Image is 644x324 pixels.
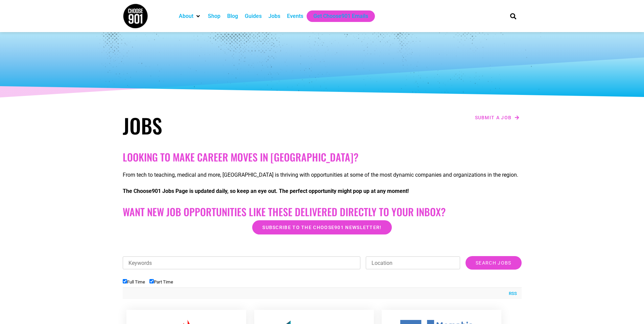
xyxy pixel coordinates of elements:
[149,279,154,283] input: Part Time
[245,12,262,20] a: Guides
[227,12,238,20] a: Blog
[507,10,519,22] div: Search
[123,279,145,284] label: Full Time
[466,256,521,270] input: Search Jobs
[473,113,522,122] a: Submit a job
[123,171,522,179] p: From tech to teaching, medical and more, [GEOGRAPHIC_DATA] is thriving with opportunities at some...
[505,290,517,297] a: RSS
[123,113,319,138] h1: Jobs
[366,256,460,269] input: Location
[208,12,220,20] a: Shop
[475,115,512,120] span: Submit a job
[287,12,303,20] a: Events
[123,188,409,194] strong: The Choose901 Jobs Page is updated daily, so keep an eye out. The perfect opportunity might pop u...
[268,12,280,20] a: Jobs
[123,279,127,283] input: Full Time
[252,220,391,234] a: Subscribe to the Choose901 newsletter!
[175,10,205,22] div: About
[123,206,522,218] h2: Want New Job Opportunities like these Delivered Directly to your Inbox?
[123,256,361,269] input: Keywords
[262,225,381,230] span: Subscribe to the Choose901 newsletter!
[313,12,368,20] a: Get Choose901 Emails
[149,279,173,284] label: Part Time
[175,10,499,22] nav: Main nav
[179,12,193,20] a: About
[123,151,522,163] h2: Looking to make career moves in [GEOGRAPHIC_DATA]?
